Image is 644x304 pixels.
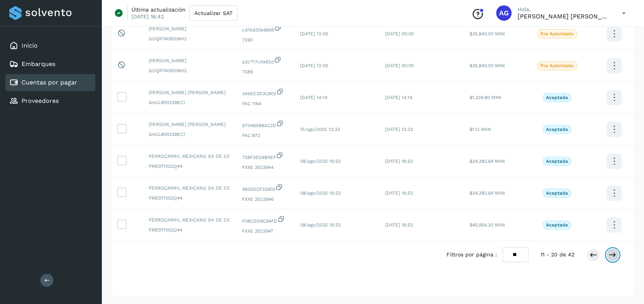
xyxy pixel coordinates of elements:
[242,183,287,193] span: 4835DCF32903
[149,185,230,192] span: FERROCARRIL MEXICANO SA DE CV
[470,190,505,196] span: $34,382.69 MXN
[5,93,95,109] div: Proveedores
[300,127,340,132] span: 15/ago/2025 13:32
[149,57,230,64] span: [PERSON_NAME]
[446,251,496,259] span: Filtros por página :
[131,13,164,20] p: [DATE] 16:42
[5,74,95,91] div: Cuentas por pagar
[470,127,491,132] span: $1.12 MXN
[242,68,287,75] span: 7289
[149,89,230,96] span: [PERSON_NAME] [PERSON_NAME]
[385,95,412,100] span: [DATE] 14:14
[242,36,287,43] span: 7290
[242,215,287,225] span: F08CDD8C94FD
[242,132,287,139] span: FAC 872
[546,95,568,100] p: Aceptada
[540,63,574,68] p: Pre Autorizado
[546,222,568,228] p: Aceptada
[242,24,287,33] span: cd1b630e9695
[385,159,413,164] span: [DATE] 16:52
[300,63,328,68] span: [DATE] 12:05
[300,190,340,196] span: 08/ago/2025 16:52
[385,127,413,132] span: [DATE] 13:32
[149,216,230,223] span: FERROCARRIL MEXICANO SA DE CV
[300,31,328,36] span: [DATE] 12:05
[518,13,610,20] p: Abigail Gonzalez Leon
[518,6,610,13] p: Hola,
[385,190,413,196] span: [DATE] 16:52
[242,120,287,129] span: EF046588AC2D
[470,31,505,36] span: $35,840.00 MXN
[540,31,574,36] p: Pre Autorizado
[149,121,230,128] span: [PERSON_NAME] [PERSON_NAME]
[385,222,413,228] span: [DATE] 16:52
[149,195,230,202] span: FME971022Q44
[300,222,340,228] span: 08/ago/2025 16:52
[5,56,95,73] div: Embarques
[22,97,59,104] a: Proveedores
[546,127,568,132] p: Aceptada
[22,79,77,86] a: Cuentas por pagar
[149,35,230,42] span: GOQR7409206H2
[242,196,287,203] span: FXXE 3523946
[149,153,230,160] span: FERROCARRIL MEXICANO SA DE CV
[149,67,230,74] span: GOQR7409206H2
[541,251,574,259] span: 11 - 20 de 42
[22,60,55,68] a: Embarques
[470,159,505,164] span: $34,382.69 MXN
[546,159,568,164] p: Aceptada
[149,163,230,170] span: FME971022Q44
[470,222,505,228] span: $45,956.30 MXN
[470,95,501,100] span: $1,339.80 MXN
[149,226,230,233] span: FME971022Q44
[242,152,287,161] span: 728F3D24B0EF
[149,25,230,32] span: [PERSON_NAME]
[242,100,287,107] span: FAC 1164
[131,6,186,13] p: Última actualización
[242,88,287,97] span: 344EE3D3C802
[546,190,568,196] p: Aceptada
[300,95,327,100] span: [DATE] 14:14
[300,159,340,164] span: 08/ago/2025 16:52
[385,63,413,68] span: [DATE] 00:00
[385,31,413,36] span: [DATE] 00:00
[242,228,287,235] span: FXXE 3523947
[149,99,230,106] span: GACL800328EC1
[242,164,287,171] span: FXXE 3523944
[22,42,38,49] a: Inicio
[194,10,232,16] span: Actualizar SAT
[149,131,230,138] span: GACL800328EC1
[189,5,237,21] button: Actualizar SAT
[470,63,505,68] span: $35,840.00 MXN
[5,37,95,54] div: Inicio
[242,56,287,65] span: a2c717c0a62d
